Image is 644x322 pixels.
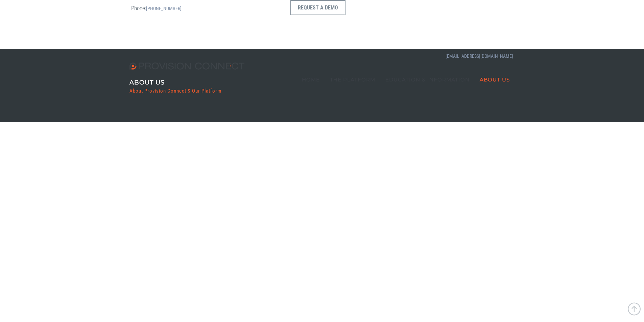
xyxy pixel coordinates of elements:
[475,63,515,96] a: About Us
[380,63,475,96] a: Education & Information
[146,6,182,11] a: [PHONE_NUMBER]
[325,63,380,96] a: The Platform
[129,63,248,70] img: Provision Connect
[297,63,325,96] a: Home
